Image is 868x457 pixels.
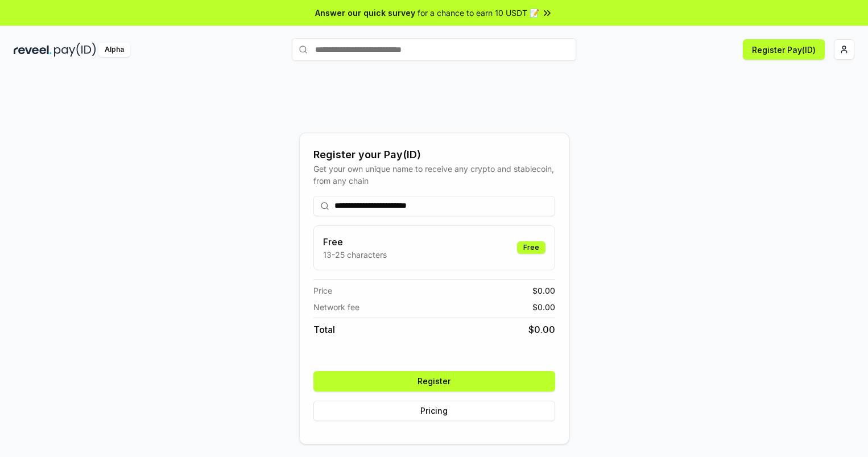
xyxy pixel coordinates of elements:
[14,43,52,57] img: reveel_dark
[313,323,335,336] span: Total
[743,39,825,60] button: Register Pay(ID)
[313,371,555,392] button: Register
[313,401,555,421] button: Pricing
[313,163,555,187] div: Get your own unique name to receive any crypto and stablecoin, from any chain
[313,301,359,313] span: Network fee
[532,301,555,313] span: $ 0.00
[323,249,387,261] p: 13-25 characters
[313,147,555,163] div: Register your Pay(ID)
[418,7,539,19] span: for a chance to earn 10 USDT 📝
[323,235,387,249] h3: Free
[315,7,415,19] span: Answer our quick survey
[532,285,555,297] span: $ 0.00
[528,323,555,336] span: $ 0.00
[98,43,130,57] div: Alpha
[54,43,96,57] img: pay_id
[313,285,332,297] span: Price
[517,241,545,254] div: Free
